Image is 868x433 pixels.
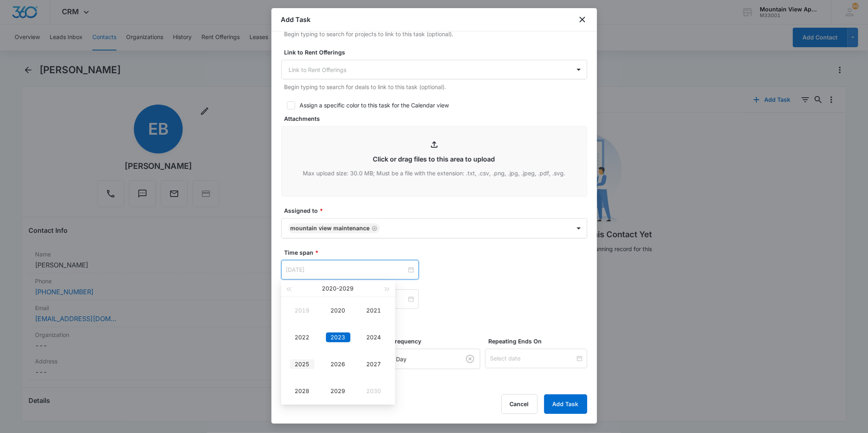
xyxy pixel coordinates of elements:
div: 2029 [326,386,350,396]
h1: Add Task [281,15,311,24]
div: 2023 [326,332,350,342]
label: Repeating Ends On [488,337,590,346]
div: 2028 [290,386,315,396]
td: 2022 [284,324,320,351]
button: Add Task [544,394,587,414]
div: 2027 [362,359,386,369]
p: Begin typing to search for projects to link to this task (optional). [284,30,587,38]
button: Clear [464,352,477,365]
button: Cancel [501,394,538,414]
td: 2027 [356,351,392,378]
td: 2030 [356,378,392,405]
label: Frequency [392,337,484,346]
div: 2020 [326,306,350,315]
td: 2023 [320,324,356,351]
div: 2019 [290,306,315,315]
p: Begin typing to search for deals to link to this task (optional). [284,83,587,91]
div: 2025 [290,359,315,369]
td: 2026 [320,351,356,378]
td: 2019 [284,297,320,324]
div: Mountain View Maintenance [291,225,370,231]
div: 2024 [362,332,386,342]
td: 2021 [356,297,392,324]
input: May 16, 2023 [286,265,407,274]
div: 2021 [362,306,386,315]
td: 2020 [320,297,356,324]
td: 2025 [284,351,320,378]
td: 2029 [320,378,356,405]
td: 2028 [284,378,320,405]
td: 2024 [356,324,392,351]
div: Assign a specific color to this task for the Calendar view [300,101,449,109]
div: 2030 [362,386,386,396]
button: close [577,15,587,24]
input: Select date [490,354,575,363]
label: Attachments [284,114,590,123]
div: 2022 [290,332,315,342]
button: 2020-2029 [322,280,354,297]
div: 2026 [326,359,350,369]
div: Remove Mountain View Maintenance [370,225,377,231]
label: Time span [284,248,590,257]
label: Assigned to [284,206,590,215]
label: Link to Rent Offerings [284,48,590,57]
